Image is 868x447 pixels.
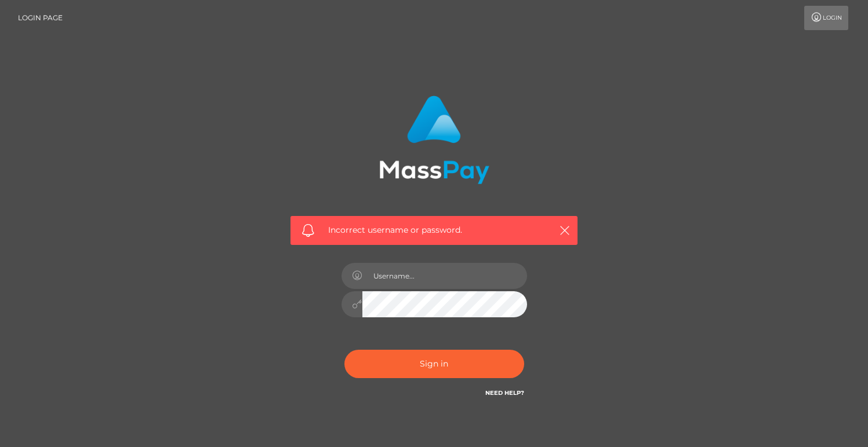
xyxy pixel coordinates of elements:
span: Incorrect username or password. [328,224,540,236]
button: Sign in [344,350,524,378]
input: Username... [362,263,527,289]
a: Login [804,6,848,30]
img: MassPay Login [379,96,489,184]
a: Login Page [18,6,63,30]
a: Need Help? [485,389,524,397]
